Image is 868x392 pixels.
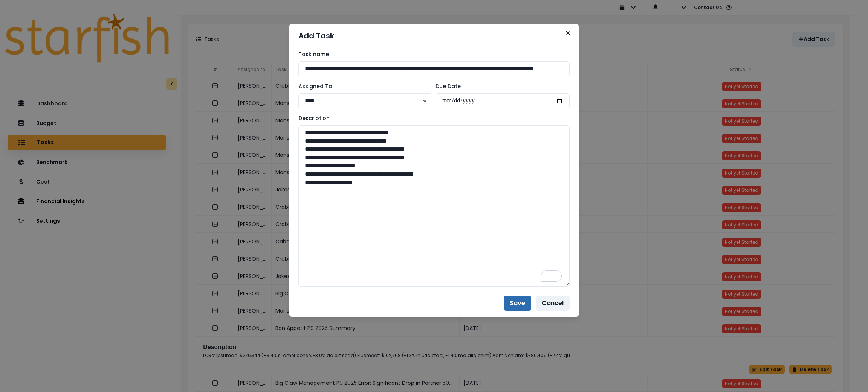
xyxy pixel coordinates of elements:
button: Save [504,296,531,311]
button: Cancel [536,296,570,311]
textarea: To enrich screen reader interactions, please activate Accessibility in Grammarly extension settings [298,125,570,287]
button: Close [562,27,574,39]
header: Add Task [289,24,579,47]
label: Task name [298,50,565,58]
label: Description [298,114,565,122]
label: Due Date [436,82,565,90]
label: Assigned To [298,82,428,90]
